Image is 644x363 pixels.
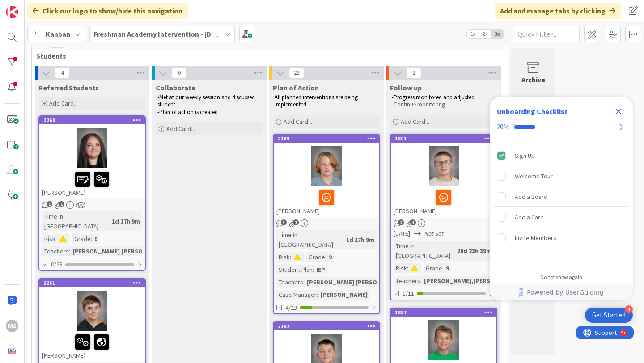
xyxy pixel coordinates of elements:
[479,30,491,38] span: 2x
[93,30,249,38] b: Freshman Academy Intervention - [DATE]-[DATE]
[392,101,496,108] p: -Continue monitoring
[455,246,494,256] div: 20d 23h 39m
[424,229,444,237] i: Not Set
[274,135,379,217] div: 2189[PERSON_NAME]
[540,274,582,281] div: Do not show again
[55,68,70,78] span: 4
[27,3,188,19] div: Click our logo to show/hide this navigation
[6,320,18,332] div: Ms
[391,186,496,217] div: [PERSON_NAME]
[108,216,110,226] span: :
[43,280,145,286] div: 2261
[314,265,327,274] div: IEP
[274,186,379,217] div: [PERSON_NAME]
[444,263,451,273] div: 9
[274,322,379,330] div: 2192
[391,135,496,143] div: 1801
[39,279,145,287] div: 2261
[157,108,218,116] span: -Plan of action is created
[49,99,78,107] span: Add Card...
[497,123,509,131] div: 20%
[515,150,535,161] div: Sign Up
[394,263,407,273] div: Risk
[276,265,313,274] div: Student Plan
[39,279,145,361] div: 2261[PERSON_NAME]
[401,118,429,126] span: Add Card...
[275,93,359,108] span: All planned interventions are being implemented
[493,187,629,207] div: Add a Board is incomplete.
[611,104,626,118] div: Close Checklist
[585,308,633,323] div: Open Get Started checklist, remaining modules: 4
[343,235,344,245] span: :
[490,284,633,300] div: Footer
[493,146,629,165] div: Sign Up is complete.
[273,83,319,92] span: Plan of Action
[515,232,556,243] div: Invite Members
[284,118,312,126] span: Add Card...
[42,211,108,231] div: Time in [GEOGRAPHIC_DATA]
[497,106,568,117] div: Onboarding Checklist
[318,290,370,300] div: [PERSON_NAME]
[289,68,304,78] span: 22
[392,93,475,101] span: -Progress monitored and adjusted
[39,168,145,198] div: [PERSON_NAME]
[305,277,459,287] div: [PERSON_NAME] [PERSON_NAME] [PERSON_NAME]...
[276,277,303,287] div: Teachers
[395,135,496,142] div: 1801
[92,234,100,244] div: 9
[490,142,633,268] div: Checklist items
[39,116,145,124] div: 2260
[515,191,547,202] div: Add a Board
[39,116,145,198] div: 2260[PERSON_NAME]
[493,228,629,248] div: Invite Members is incomplete.
[36,51,493,60] span: Students
[72,234,91,244] div: Grade
[19,1,41,12] span: Support
[70,246,176,256] div: [PERSON_NAME] [PERSON_NAME]...
[494,284,628,300] a: Powered by UserGuiding
[515,171,553,181] div: Welcome Tour
[442,263,444,273] span: :
[46,29,70,39] span: Kanban
[495,3,621,19] div: Add and manage tabs by clicking
[491,30,503,38] span: 3x
[493,207,629,227] div: Add a Card is incomplete.
[406,68,421,78] span: 2
[166,125,195,133] span: Add Card...
[6,6,18,18] img: Visit kanbanzone.com
[274,135,379,143] div: 2189
[157,93,256,108] span: -Met at our weekly session and discussed student
[303,277,305,287] span: :
[156,83,195,92] span: Collaborate
[521,74,545,85] div: Archive
[38,83,99,92] span: Referred Students
[402,289,414,299] span: 1/11
[276,290,317,300] div: Case Manager
[278,135,379,142] div: 2189
[326,252,334,262] div: 9
[43,117,145,123] div: 2260
[394,229,410,238] span: [DATE]
[467,30,479,38] span: 1x
[42,234,55,244] div: Risk
[394,276,420,286] div: Teachers
[110,216,142,226] div: 1d 17h 9m
[325,252,326,262] span: :
[391,308,496,317] div: 1857
[490,97,633,300] div: Checklist Container
[592,311,626,320] div: Get Started
[47,201,52,207] span: 1
[395,309,496,316] div: 1857
[391,135,496,217] div: 1801[PERSON_NAME]
[281,219,287,225] span: 3
[6,345,18,357] img: avatar
[317,290,318,300] span: :
[420,276,422,286] span: :
[39,331,145,361] div: [PERSON_NAME]
[306,252,325,262] div: Grade
[424,263,442,273] div: Grade
[69,246,70,256] span: :
[51,260,63,269] span: 0/23
[394,241,453,261] div: Time in [GEOGRAPHIC_DATA]
[515,212,544,223] div: Add a Card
